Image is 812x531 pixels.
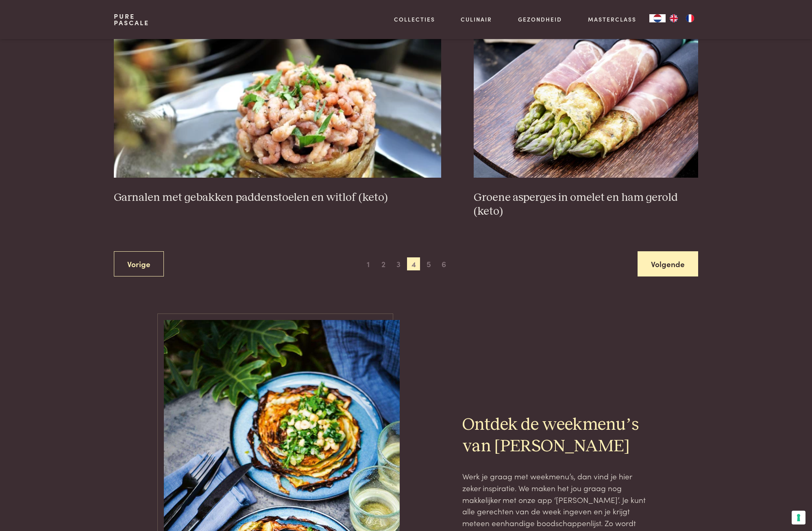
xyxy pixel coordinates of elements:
a: Masterclass [588,15,636,24]
a: Vorige [114,251,164,277]
a: Gezondheid [518,15,562,24]
span: 6 [438,257,451,270]
a: Volgende [638,251,698,277]
a: Collecties [394,15,435,24]
h2: Ontdek de weekmenu’s van [PERSON_NAME] [462,414,649,457]
h3: Groene asperges in omelet en ham gerold (keto) [474,191,698,219]
ul: Language list [666,14,698,22]
img: Garnalen met gebakken paddenstoelen en witlof (keto) [114,15,441,178]
aside: Language selected: Nederlands [649,14,698,22]
span: 4 [407,257,420,270]
a: NL [649,14,666,22]
a: PurePascale [114,13,149,26]
a: Garnalen met gebakken paddenstoelen en witlof (keto) Garnalen met gebakken paddenstoelen en witlo... [114,15,441,205]
img: Groene asperges in omelet en ham gerold (keto) [474,15,698,178]
a: Culinair [461,15,492,24]
a: Groene asperges in omelet en ham gerold (keto) Groene asperges in omelet en ham gerold (keto) [474,15,698,219]
h3: Garnalen met gebakken paddenstoelen en witlof (keto) [114,191,441,205]
span: 2 [377,257,390,270]
span: 1 [362,257,375,270]
span: 5 [422,257,435,270]
a: EN [666,14,682,22]
a: FR [682,14,698,22]
button: Uw voorkeuren voor toestemming voor trackingtechnologieën [792,511,805,524]
span: 3 [392,257,405,270]
div: Language [649,14,666,22]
